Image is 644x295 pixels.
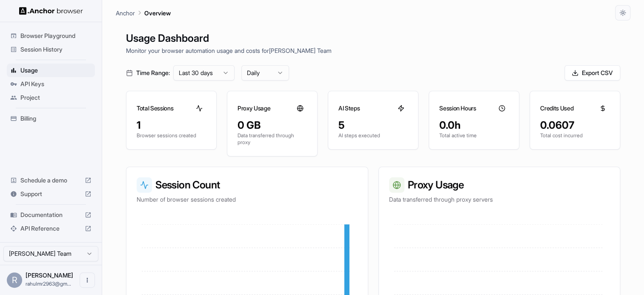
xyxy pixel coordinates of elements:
[7,91,95,104] div: Project
[338,132,408,139] p: AI steps executed
[7,29,95,43] div: Browser Playground
[389,177,610,193] h3: Proxy Usage
[7,272,22,288] div: R
[389,195,610,204] p: Data transferred through proxy servers
[20,224,81,233] span: API Reference
[7,222,95,235] div: API Reference
[7,208,95,222] div: Documentation
[7,187,95,201] div: Support
[20,32,92,40] span: Browser Playground
[19,7,83,15] img: Anchor Logo
[439,104,476,113] h3: Session Hours
[540,119,610,132] div: 0.0607
[20,45,92,54] span: Session History
[7,174,95,187] div: Schedule a demo
[238,104,270,113] h3: Proxy Usage
[20,190,81,198] span: Support
[338,119,408,132] div: 5
[439,119,509,132] div: 0.0h
[137,177,358,193] h3: Session Count
[20,211,81,219] span: Documentation
[20,114,92,123] span: Billing
[20,80,92,88] span: API Keys
[338,104,360,113] h3: AI Steps
[238,132,307,146] p: Data transferred through proxy
[564,65,620,81] button: Export CSV
[439,132,509,139] p: Total active time
[7,112,95,125] div: Billing
[136,69,170,77] span: Time Range:
[540,104,573,113] h3: Credits Used
[116,8,171,17] nav: breadcrumb
[7,43,95,56] div: Session History
[540,132,610,139] p: Total cost incurred
[137,195,358,204] p: Number of browser sessions created
[126,31,620,46] h1: Usage Dashboard
[20,66,92,75] span: Usage
[137,119,206,132] div: 1
[7,64,95,77] div: Usage
[137,132,206,139] p: Browser sessions created
[20,176,81,185] span: Schedule a demo
[126,46,620,55] p: Monitor your browser automation usage and costs for [PERSON_NAME] Team
[20,93,92,102] span: Project
[7,77,95,91] div: API Keys
[26,281,71,287] span: rahulmr2963@gmail.com
[116,9,135,17] p: Anchor
[238,119,307,132] div: 0 GB
[144,9,171,17] p: Overview
[137,104,173,113] h3: Total Sessions
[80,272,95,288] button: Open menu
[26,272,73,279] span: Rahul Raut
